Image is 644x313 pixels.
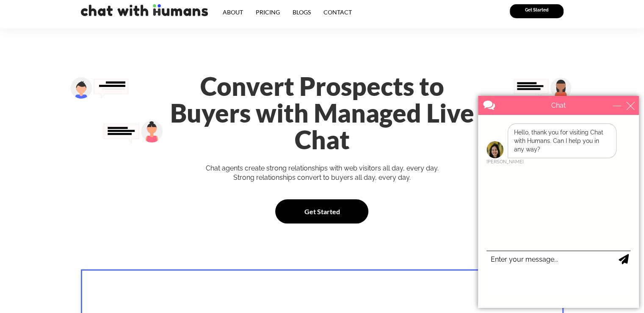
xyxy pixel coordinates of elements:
[304,206,340,217] span: Get Started
[81,4,208,16] img: chat with humans
[513,77,572,99] img: Group 26
[158,164,486,173] div: Chat agents create strong relationships with web visitors all day, every day.
[275,199,368,224] a: Get Started
[102,120,163,144] img: Group 29
[286,4,317,20] a: Blogs
[473,91,644,313] iframe: Live Chat Box
[158,173,486,182] div: Strong relationships convert to buyers all day, every day.
[216,4,249,20] a: About
[249,4,286,20] a: Pricing
[70,77,129,99] img: Group 28
[510,4,564,18] a: Get Started
[158,73,486,153] h1: Convert Prospects to Buyers with Managed Live Chat
[317,4,358,20] a: Contact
